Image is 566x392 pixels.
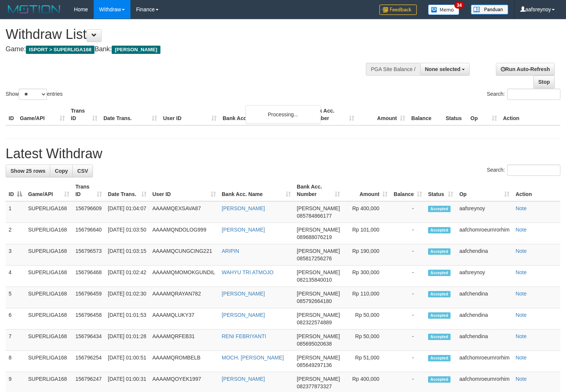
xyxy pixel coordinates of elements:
[456,287,512,308] td: aafchendina
[379,4,417,15] img: Feedback.jpg
[391,266,425,287] td: -
[77,168,88,174] span: CSV
[222,355,284,361] a: MOCH. [PERSON_NAME]
[297,291,340,297] span: [PERSON_NAME]
[456,223,512,244] td: aafchomroeurnrorhim
[222,205,265,211] a: [PERSON_NAME]
[222,376,265,382] a: [PERSON_NAME]
[72,308,105,330] td: 156796458
[105,287,150,308] td: [DATE] 01:02:30
[6,201,25,223] td: 1
[297,298,332,304] span: Copy 085792664180 to clipboard
[19,89,47,100] select: Showentries
[297,333,340,339] span: [PERSON_NAME]
[297,269,340,275] span: [PERSON_NAME]
[467,104,500,125] th: Op
[6,146,560,161] h1: Latest Withdraw
[515,333,527,339] a: Note
[222,269,274,275] a: WAHYU TRI ATMOJO
[420,63,470,76] button: None selected
[72,266,105,287] td: 156796468
[150,351,219,372] td: AAAAMQROMBELB
[297,213,332,219] span: Copy 085784866177 to clipboard
[297,376,340,382] span: [PERSON_NAME]
[428,355,451,361] span: Accepted
[428,270,451,276] span: Accepted
[500,104,560,125] th: Action
[72,223,105,244] td: 156796640
[391,244,425,266] td: -
[297,312,340,318] span: [PERSON_NAME]
[533,76,555,88] a: Stop
[68,104,100,125] th: Trans ID
[222,227,265,233] a: [PERSON_NAME]
[150,266,219,287] td: AAAAMQMOMOKGUNDIL
[297,248,340,254] span: [PERSON_NAME]
[6,308,25,330] td: 6
[222,291,265,297] a: [PERSON_NAME]
[25,308,72,330] td: SUPERLIGA168
[515,291,527,297] a: Note
[25,266,72,287] td: SUPERLIGA168
[246,105,320,124] div: Processing...
[297,319,332,325] span: Copy 082322574889 to clipboard
[425,66,461,72] span: None selected
[515,248,527,254] a: Note
[391,180,425,201] th: Balance: activate to sort column ascending
[297,277,332,283] span: Copy 082135840010 to clipboard
[297,205,340,211] span: [PERSON_NAME]
[150,244,219,266] td: AAAAMQCUNGCING221
[105,201,150,223] td: [DATE] 01:04:07
[105,244,150,266] td: [DATE] 01:03:15
[72,351,105,372] td: 156796254
[391,287,425,308] td: -
[294,180,343,201] th: Bank Acc. Number: activate to sort column ascending
[6,287,25,308] td: 5
[428,312,451,319] span: Accepted
[6,223,25,244] td: 2
[297,341,332,347] span: Copy 085695020638 to clipboard
[343,351,391,372] td: Rp 51,000
[150,330,219,351] td: AAAAMQRFEB31
[515,355,527,361] a: Note
[391,308,425,330] td: -
[100,104,160,125] th: Date Trans.
[25,180,72,201] th: Game/API: activate to sort column ascending
[456,244,512,266] td: aafchendina
[471,4,508,15] img: panduan.png
[297,355,340,361] span: [PERSON_NAME]
[297,255,332,261] span: Copy 085817256276 to clipboard
[222,333,267,339] a: RENI FEBRIYANTI
[428,206,451,212] span: Accepted
[343,223,391,244] td: Rp 101,000
[391,330,425,351] td: -
[391,351,425,372] td: -
[72,165,93,177] a: CSV
[6,180,25,201] th: ID: activate to sort column descending
[105,351,150,372] td: [DATE] 01:00:51
[297,362,332,368] span: Copy 085649297136 to clipboard
[456,180,512,201] th: Op: activate to sort column ascending
[6,351,25,372] td: 8
[150,287,219,308] td: AAAAMQRAYAN782
[487,89,560,100] label: Search:
[150,201,219,223] td: AAAAMQEXSAVA87
[50,165,73,177] a: Copy
[343,308,391,330] td: Rp 50,000
[456,308,512,330] td: aafchendina
[343,266,391,287] td: Rp 300,000
[105,330,150,351] td: [DATE] 01:01:28
[222,248,240,254] a: ARIPIN
[72,330,105,351] td: 156796434
[160,104,220,125] th: User ID
[297,383,332,389] span: Copy 082377873327 to clipboard
[219,180,294,201] th: Bank Acc. Name: activate to sort column ascending
[408,104,443,125] th: Balance
[150,180,219,201] th: User ID: activate to sort column ascending
[25,223,72,244] td: SUPERLIGA168
[6,104,17,125] th: ID
[515,376,527,382] a: Note
[428,291,451,297] span: Accepted
[72,244,105,266] td: 156796573
[454,2,464,9] span: 34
